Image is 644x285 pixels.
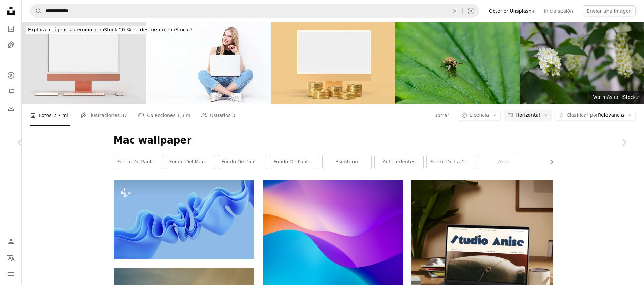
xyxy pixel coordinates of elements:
[4,69,18,82] a: Explorar
[28,27,192,32] span: 20 % de descuento en iStock ↗
[434,110,450,121] button: Borrar
[567,112,624,119] span: Relevancia
[166,155,215,169] a: Fondo del MacBook
[4,85,18,99] a: Colecciones
[567,112,598,118] span: Clasificar por
[114,155,163,169] a: fondo de pantalla
[504,110,552,121] button: Horizontal
[114,216,254,223] a: Render 3D, fondo azul moderno abstracto, cintas plegadas macro, papel tapiz de moda con capas ond...
[22,22,198,38] a: Explora imágenes premium en iStock|20 % de descuento en iStock↗
[485,5,540,16] a: Obtener Unsplash+
[201,104,235,126] a: Usuarios 0
[479,155,528,169] a: arte
[593,94,640,100] span: Ver más en iStock ↗
[4,251,18,265] button: Idioma
[4,22,18,35] a: Fotos
[30,4,42,17] button: Buscar en Unsplash
[138,104,190,126] a: Colecciones 1,3 M
[80,104,127,126] a: Ilustraciones 87
[177,111,190,119] span: 1,3 M
[4,267,18,281] button: Menú
[121,111,127,119] span: 87
[28,27,119,32] span: Explora imágenes premium en iStock |
[4,38,18,52] a: Ilustraciones
[555,110,636,121] button: Clasificar porRelevancia
[395,22,519,104] img: Escarabajo pequeño
[469,112,489,118] span: Licencia
[4,101,18,115] a: Historial de descargas
[218,155,267,169] a: Fondo de pantalla 4k
[22,22,146,104] img: Plantilla de maqueta de monitor iMac 24 para presentación de marca, identidad corporativa, public...
[270,155,319,169] a: fondo de pantalla mac
[30,4,479,18] form: Encuentra imágenes en todo el sitio
[463,4,479,17] button: Búsqueda visual
[603,110,644,175] a: Siguiente
[515,112,540,119] span: Horizontal
[427,155,476,169] a: Fondo de la computadora
[146,22,270,104] img: Feliz mujer joven sentado en el piso y usando la computadora portátil
[263,230,403,237] a: papel pintado azul, naranja y amarillo
[232,111,235,119] span: 0
[114,134,553,147] h1: Mac wallpaper
[540,5,577,16] a: Inicia sesión
[375,155,423,169] a: antecedentes
[531,155,580,169] a: color
[271,22,395,104] img: Monitorea la maqueta del iMac 24 con la plantilla de monedas Para la presentación de marcas, iden...
[545,155,553,169] button: desplazar lista a la derecha
[589,91,644,104] a: Ver más en iStock↗
[323,155,371,169] a: escritorio
[458,110,501,121] button: Licencia
[447,4,462,17] button: Borrar
[114,180,254,259] img: Render 3D, fondo azul moderno abstracto, cintas plegadas macro, papel tapiz de moda con capas ond...
[583,5,636,16] button: Enviar una imagen
[4,235,18,248] a: Iniciar sesión / Registrarse
[520,22,644,104] img: Closeup de la rama de la cereza de pájaro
